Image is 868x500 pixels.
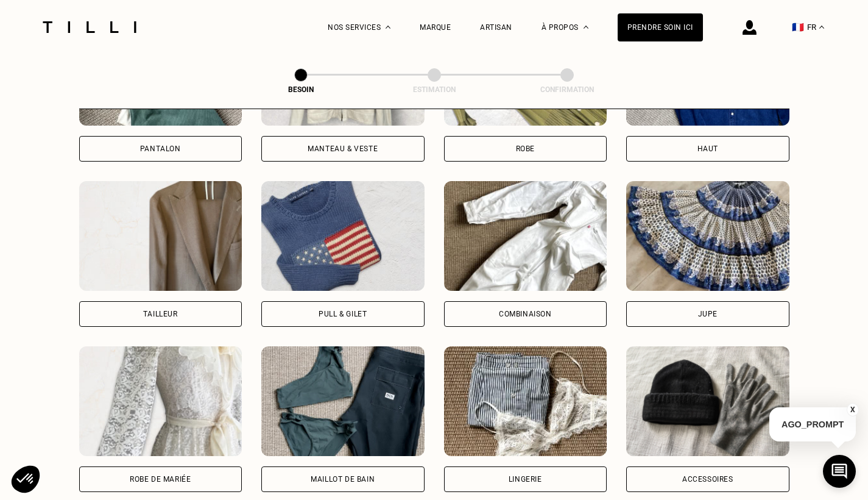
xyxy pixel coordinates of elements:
img: Tilli retouche votre Robe de mariée [79,346,242,456]
img: Tilli retouche votre Maillot de bain [261,346,425,456]
img: Tilli retouche votre Tailleur [79,181,242,291]
img: Tilli retouche votre Combinaison [444,181,607,291]
button: X [847,403,859,416]
a: Prendre soin ici [618,13,703,41]
div: Lingerie [509,476,542,483]
div: Pull & gilet [319,310,367,318]
img: Menu déroulant [386,26,390,29]
div: Pantalon [140,145,181,152]
div: Confirmation [506,85,628,94]
img: Logo du service de couturière Tilli [38,21,141,33]
div: Robe [516,145,535,152]
div: Estimation [373,85,495,94]
img: Tilli retouche votre Pull & gilet [261,181,425,291]
img: Tilli retouche votre Jupe [626,181,789,291]
span: 🇫🇷 [792,21,804,33]
div: Accessoires [682,476,733,483]
div: Besoin [240,85,362,94]
div: Maillot de bain [311,476,375,483]
div: Tailleur [143,310,178,318]
div: Combinaison [499,310,552,318]
div: Jupe [698,310,718,318]
img: Tilli retouche votre Lingerie [444,346,607,456]
a: Artisan [480,23,512,32]
a: Marque [420,23,451,32]
img: icône connexion [743,20,757,35]
img: menu déroulant [819,26,824,29]
p: AGO_PROMPT [769,407,856,441]
img: Tilli retouche votre Accessoires [626,346,789,456]
img: Menu déroulant à propos [584,26,588,29]
div: Manteau & Veste [308,145,378,152]
div: Haut [697,145,718,152]
div: Robe de mariée [130,476,191,483]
